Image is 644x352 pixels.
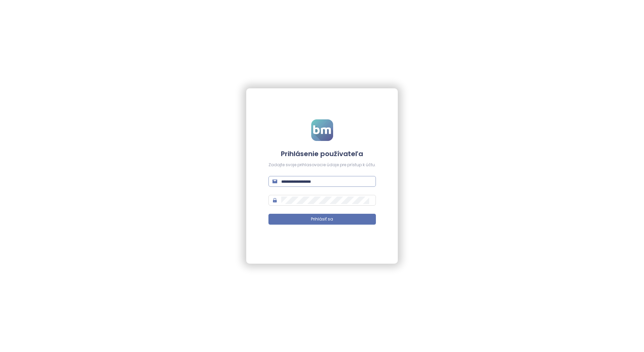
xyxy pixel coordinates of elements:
button: Prihlásiť sa [268,214,376,225]
img: logo [311,119,333,141]
span: mail [272,179,277,184]
div: Zadajte svoje prihlasovacie údaje pre prístup k účtu. [268,162,376,168]
h4: Prihlásenie používateľa [268,149,376,158]
span: Prihlásiť sa [311,216,333,223]
span: lock [272,198,277,203]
